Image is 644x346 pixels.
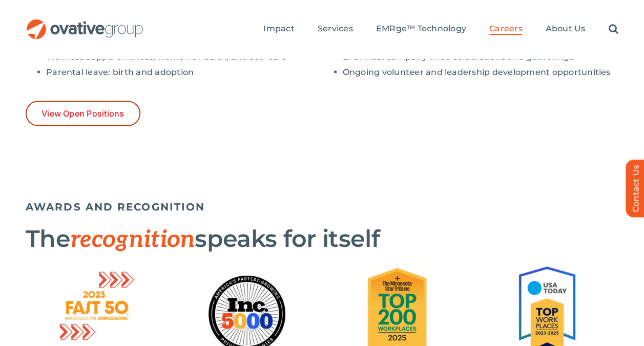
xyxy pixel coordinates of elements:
[318,24,353,35] a: Services
[70,225,195,254] span: recognition
[26,18,144,28] a: OG_Full_horizontal_RGB
[376,24,466,35] a: EMRge™ Technology
[489,24,523,34] span: Careers
[608,24,618,35] a: Search
[46,67,322,78] li: Parental leave: birth and adoption
[263,24,294,35] a: Impact
[41,109,124,119] span: View Open Positions
[26,226,618,253] h2: The speaks for itself
[545,24,585,35] a: About Us
[343,67,619,78] li: Ongoing volunteer and leadership development opportunities
[263,13,618,46] nav: Menu
[489,24,523,35] a: Careers
[318,24,353,34] span: Services
[26,101,140,126] a: View Open Positions
[263,24,294,34] span: Impact
[26,201,618,213] h5: AWARDS AND RECOGNITION
[545,24,585,34] span: About Us
[376,24,466,34] span: EMRge™ Technology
